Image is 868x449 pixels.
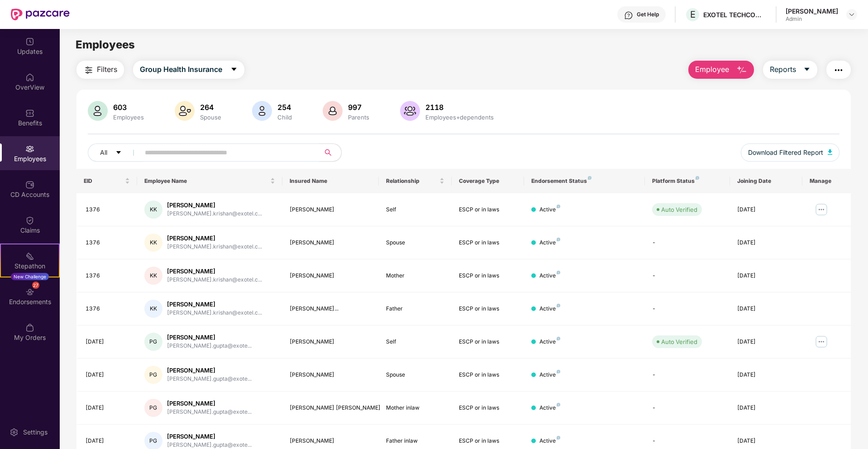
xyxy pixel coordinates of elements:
[737,404,795,412] div: [DATE]
[557,304,560,307] img: svg+xml;base64,PHN2ZyB4bWxucz0iaHR0cDovL3d3dy53My5vcmcvMjAwMC9zdmciIHdpZHRoPSI4IiBoZWlnaHQ9IjgiIH...
[763,61,817,79] button: Reportscaret-down
[645,292,730,325] td: -
[737,371,795,379] div: [DATE]
[167,243,262,251] div: [PERSON_NAME].krishan@exotel.c...
[539,272,560,280] div: Active
[198,103,223,112] div: 264
[290,437,372,445] div: [PERSON_NAME]
[167,399,252,408] div: [PERSON_NAME]
[282,169,379,193] th: Insured Name
[539,404,560,412] div: Active
[539,239,560,247] div: Active
[198,114,223,121] div: Spouse
[290,272,372,280] div: [PERSON_NAME]
[144,366,162,384] div: PG
[86,404,130,412] div: [DATE]
[83,65,94,76] img: svg+xml;base64,PHN2ZyB4bWxucz0iaHR0cDovL3d3dy53My5vcmcvMjAwMC9zdmciIHdpZHRoPSIyNCIgaGVpZ2h0PSIyNC...
[111,103,146,112] div: 603
[848,11,855,18] img: svg+xml;base64,PHN2ZyBpZD0iRHJvcGRvd24tMzJ4MzIiIHhtbG5zPSJodHRwOi8vd3d3LnczLm9yZy8yMDAwL3N2ZyIgd2...
[652,177,722,185] div: Platform Status
[88,143,143,162] button: Allcaret-down
[736,65,747,76] img: svg+xml;base64,PHN2ZyB4bWxucz0iaHR0cDovL3d3dy53My5vcmcvMjAwMC9zdmciIHhtbG5zOnhsaW5rPSJodHRwOi8vd3...
[10,428,19,437] img: svg+xml;base64,PHN2ZyBpZD0iU2V0dGluZy0yMHgyMCIgeG1sbnM9Imh0dHA6Ly93d3cudzMub3JnLzIwMDAvc3ZnIiB3aW...
[539,338,560,346] div: Active
[539,371,560,379] div: Active
[661,337,697,346] div: Auto Verified
[25,180,34,189] img: svg+xml;base64,PHN2ZyBpZD0iQ0RfQWNjb3VudHMiIGRhdGEtbmFtZT0iQ0QgQWNjb3VudHMiIHhtbG5zPSJodHRwOi8vd3...
[319,149,337,156] span: search
[167,210,262,218] div: [PERSON_NAME].krishan@exotel.c...
[737,272,795,280] div: [DATE]
[386,305,444,313] div: Father
[588,176,591,180] img: svg+xml;base64,PHN2ZyB4bWxucz0iaHR0cDovL3d3dy53My5vcmcvMjAwMC9zdmciIHdpZHRoPSI4IiBoZWlnaHQ9IjgiIH...
[290,205,372,214] div: [PERSON_NAME]
[86,305,130,313] div: 1376
[539,305,560,313] div: Active
[645,392,730,425] td: -
[637,11,659,18] div: Get Help
[459,338,517,346] div: ESCP or in laws
[737,205,795,214] div: [DATE]
[696,176,699,180] img: svg+xml;base64,PHN2ZyB4bWxucz0iaHR0cDovL3d3dy53My5vcmcvMjAwMC9zdmciIHdpZHRoPSI4IiBoZWlnaHQ9IjgiIH...
[459,272,517,280] div: ESCP or in laws
[115,149,122,157] span: caret-down
[688,61,754,79] button: Employee
[86,239,130,247] div: 1376
[557,238,560,241] img: svg+xml;base64,PHN2ZyB4bWxucz0iaHR0cDovL3d3dy53My5vcmcvMjAwMC9zdmciIHdpZHRoPSI4IiBoZWlnaHQ9IjgiIH...
[167,276,262,284] div: [PERSON_NAME].krishan@exotel.c...
[557,436,560,439] img: svg+xml;base64,PHN2ZyB4bWxucz0iaHR0cDovL3d3dy53My5vcmcvMjAwMC9zdmciIHdpZHRoPSI4IiBoZWlnaHQ9IjgiIH...
[140,64,222,75] span: Group Health Insurance
[386,272,444,280] div: Mother
[386,404,444,412] div: Mother inlaw
[557,271,560,274] img: svg+xml;base64,PHN2ZyB4bWxucz0iaHR0cDovL3d3dy53My5vcmcvMjAwMC9zdmciIHdpZHRoPSI4IiBoZWlnaHQ9IjgiIH...
[167,300,262,309] div: [PERSON_NAME]
[645,259,730,292] td: -
[25,252,34,261] img: svg+xml;base64,PHN2ZyB4bWxucz0iaHR0cDovL3d3dy53My5vcmcvMjAwMC9zdmciIHdpZHRoPSIyMSIgaGVpZ2h0PSIyMC...
[25,109,34,118] img: svg+xml;base64,PHN2ZyBpZD0iQmVuZWZpdHMiIHhtbG5zPSJodHRwOi8vd3d3LnczLm9yZy8yMDAwL3N2ZyIgd2lkdGg9Ij...
[11,9,70,20] img: New Pazcare Logo
[167,408,252,416] div: [PERSON_NAME].gupta@exote...
[276,103,294,112] div: 254
[645,358,730,392] td: -
[76,38,135,51] span: Employees
[25,37,34,46] img: svg+xml;base64,PHN2ZyBpZD0iVXBkYXRlZCIgeG1sbnM9Imh0dHA6Ly93d3cudzMub3JnLzIwMDAvc3ZnIiB3aWR0aD0iMj...
[737,305,795,313] div: [DATE]
[645,226,730,259] td: -
[557,205,560,208] img: svg+xml;base64,PHN2ZyB4bWxucz0iaHR0cDovL3d3dy53My5vcmcvMjAwMC9zdmciIHdpZHRoPSI4IiBoZWlnaHQ9IjgiIH...
[167,333,252,342] div: [PERSON_NAME]
[76,61,124,79] button: Filters
[97,64,117,75] span: Filters
[86,205,130,214] div: 1376
[76,169,137,193] th: EID
[379,169,451,193] th: Relationship
[167,342,252,350] div: [PERSON_NAME].gupta@exote...
[276,114,294,121] div: Child
[144,300,162,318] div: KK
[167,366,252,375] div: [PERSON_NAME]
[167,234,262,243] div: [PERSON_NAME]
[20,428,50,437] div: Settings
[144,234,162,252] div: KK
[290,239,372,247] div: [PERSON_NAME]
[690,9,696,20] span: E
[400,101,420,121] img: svg+xml;base64,PHN2ZyB4bWxucz0iaHR0cDovL3d3dy53My5vcmcvMjAwMC9zdmciIHhtbG5zOnhsaW5rPSJodHRwOi8vd3...
[803,66,811,74] span: caret-down
[386,437,444,445] div: Father inlaw
[290,305,372,313] div: [PERSON_NAME]...
[86,437,130,445] div: [DATE]
[84,177,123,185] span: EID
[539,205,560,214] div: Active
[167,309,262,317] div: [PERSON_NAME].krishan@exotel.c...
[833,65,844,76] img: svg+xml;base64,PHN2ZyB4bWxucz0iaHR0cDovL3d3dy53My5vcmcvMjAwMC9zdmciIHdpZHRoPSIyNCIgaGVpZ2h0PSIyNC...
[167,432,252,441] div: [PERSON_NAME]
[452,169,524,193] th: Coverage Type
[695,64,729,75] span: Employee
[459,205,517,214] div: ESCP or in laws
[459,404,517,412] div: ESCP or in laws
[144,399,162,417] div: PG
[111,114,146,121] div: Employees
[32,282,39,289] div: 27
[167,375,252,383] div: [PERSON_NAME].gupta@exote...
[557,403,560,406] img: svg+xml;base64,PHN2ZyB4bWxucz0iaHR0cDovL3d3dy53My5vcmcvMjAwMC9zdmciIHdpZHRoPSI4IiBoZWlnaHQ9IjgiIH...
[86,338,130,346] div: [DATE]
